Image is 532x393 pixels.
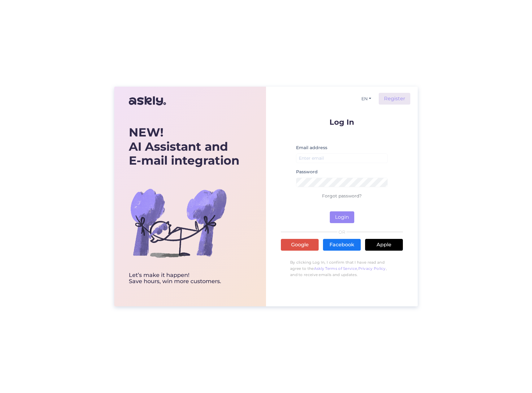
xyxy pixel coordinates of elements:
button: Login [330,211,354,223]
a: Privacy Policy [358,266,386,271]
p: By clicking Log In, I confirm that I have read and agree to the , , and to receive emails and upd... [281,256,403,281]
label: Email address [296,145,327,151]
span: OR [338,230,347,234]
div: AI Assistant and E-mail integration [129,125,239,168]
a: Register [379,93,410,105]
button: EN [359,94,374,103]
a: Google [281,239,319,251]
div: Let’s make it happen! Save hours, win more customers. [129,272,239,285]
img: Askly [129,93,166,108]
a: Forgot password? [322,193,362,199]
label: Password [296,169,318,175]
a: Apple [365,239,403,251]
b: NEW! [129,125,164,140]
img: bg-askly [129,173,228,272]
p: Log In [281,118,403,126]
a: Facebook [323,239,361,251]
input: Enter email [296,153,388,163]
a: Askly Terms of Service [314,266,357,271]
